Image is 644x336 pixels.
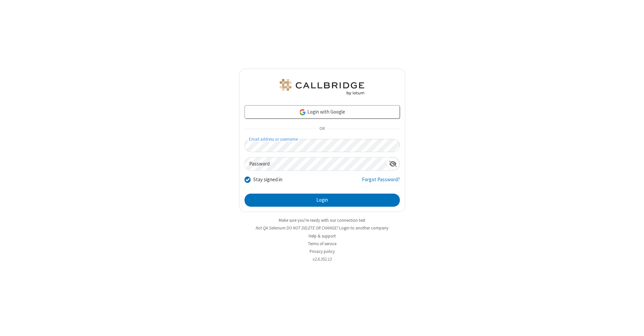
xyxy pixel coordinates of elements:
li: Not QA Selenium DO NOT DELETE OR CHANGE? [239,225,405,231]
div: Show password [386,157,399,170]
input: Email address or username [245,139,400,152]
a: Help & support [309,233,336,239]
iframe: Chat [627,319,639,331]
a: Forgot Password? [362,176,400,189]
img: google-icon.png [299,109,306,116]
img: QA Selenium DO NOT DELETE OR CHANGE [278,79,366,95]
button: Login to another company [339,225,388,231]
a: Privacy policy [310,249,335,254]
a: Login with Google [245,105,400,119]
span: OR [317,124,327,134]
li: v2.6.352.13 [239,256,405,262]
button: Login [245,194,400,207]
a: Terms of service [308,241,336,247]
label: Stay signed in [253,176,282,184]
a: Make sure you're ready with our connection test [279,217,365,223]
input: Password [245,157,386,171]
